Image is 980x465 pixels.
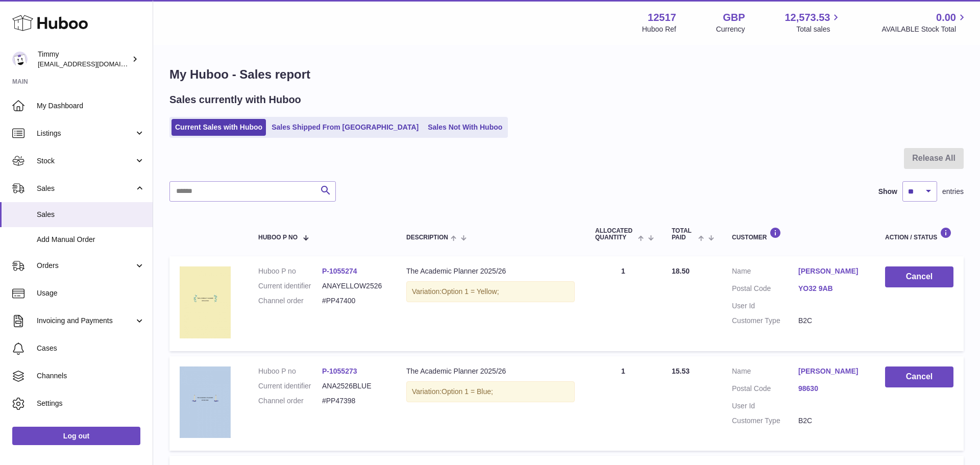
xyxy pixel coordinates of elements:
[732,366,798,379] dt: Name
[785,11,830,25] span: 12,573.53
[258,281,322,291] dt: Current identifier
[732,384,798,396] dt: Postal Code
[37,156,134,166] span: Stock
[885,266,953,287] button: Cancel
[785,11,842,34] a: 12,573.53 Total sales
[798,384,865,394] a: 98630
[180,266,231,338] img: 125171755599416.png
[406,281,575,302] div: Variation:
[37,316,134,326] span: Invoicing and Payments
[672,267,690,275] span: 18.50
[268,119,422,136] a: Sales Shipped From [GEOGRAPHIC_DATA]
[406,234,448,241] span: Description
[169,93,301,107] h2: Sales currently with Huboo
[732,284,798,296] dt: Postal Code
[37,288,145,298] span: Usage
[716,25,745,34] div: Currency
[942,187,964,197] span: entries
[424,119,506,136] a: Sales Not With Huboo
[322,367,357,375] a: P-1055273
[798,366,865,376] a: [PERSON_NAME]
[936,11,956,25] span: 0.00
[642,25,676,34] div: Huboo Ref
[406,381,575,402] div: Variation:
[322,267,357,275] a: P-1055274
[585,256,661,351] td: 1
[406,266,575,276] div: The Academic Planner 2025/26
[258,396,322,406] dt: Channel order
[12,427,140,445] a: Log out
[723,11,745,25] strong: GBP
[648,11,676,25] strong: 12517
[38,50,130,69] div: Timmy
[881,11,968,34] a: 0.00 AVAILABLE Stock Total
[885,227,953,241] div: Action / Status
[406,366,575,376] div: The Academic Planner 2025/26
[798,316,865,326] dd: B2C
[585,356,661,450] td: 1
[37,399,145,408] span: Settings
[322,296,386,306] dd: #PP47400
[37,101,145,111] span: My Dashboard
[12,52,28,67] img: internalAdmin-12517@internal.huboo.com
[442,287,499,296] span: Option 1 = Yellow;
[732,316,798,326] dt: Customer Type
[258,366,322,376] dt: Huboo P no
[37,344,145,353] span: Cases
[878,187,897,197] label: Show
[38,60,150,68] span: [EMAIL_ADDRESS][DOMAIN_NAME]
[37,129,134,138] span: Listings
[798,266,865,276] a: [PERSON_NAME]
[37,210,145,219] span: Sales
[798,284,865,293] a: YO32 9AB
[672,228,696,241] span: Total paid
[258,266,322,276] dt: Huboo P no
[322,396,386,406] dd: #PP47398
[37,184,134,193] span: Sales
[672,367,690,375] span: 15.53
[798,416,865,426] dd: B2C
[732,416,798,426] dt: Customer Type
[595,228,635,241] span: ALLOCATED Quantity
[732,401,798,411] dt: User Id
[885,366,953,387] button: Cancel
[171,119,266,136] a: Current Sales with Huboo
[732,266,798,279] dt: Name
[881,25,968,34] span: AVAILABLE Stock Total
[322,281,386,291] dd: ANAYELLOW2526
[258,234,298,241] span: Huboo P no
[442,387,493,396] span: Option 1 = Blue;
[37,371,145,381] span: Channels
[169,66,964,83] h1: My Huboo - Sales report
[180,366,231,438] img: 125171755599458.png
[37,235,145,244] span: Add Manual Order
[258,381,322,391] dt: Current identifier
[37,261,134,271] span: Orders
[322,381,386,391] dd: ANA2526BLUE
[732,227,865,241] div: Customer
[258,296,322,306] dt: Channel order
[796,25,842,34] span: Total sales
[732,301,798,311] dt: User Id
